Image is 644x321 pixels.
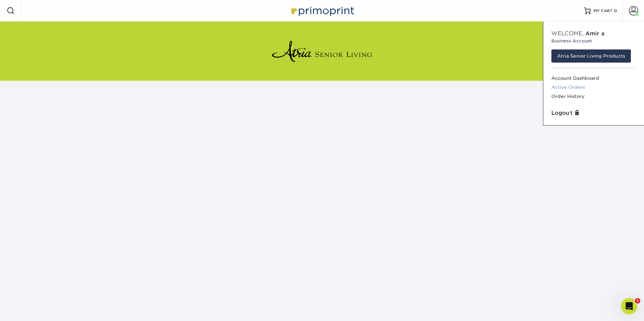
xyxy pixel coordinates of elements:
[288,3,356,18] img: Primoprint
[551,74,636,83] a: Account Dashboard
[551,92,636,101] a: Order History
[551,83,636,92] a: Active Orders
[614,8,617,13] span: 0
[635,298,640,304] span: 1
[551,30,584,37] span: Welcome,
[551,49,631,62] a: Atria Senior Living Products
[593,8,613,14] span: MY CART
[551,38,636,44] small: Business Account
[271,38,373,65] img: Atria Senior Living
[621,298,637,314] iframe: Intercom live chat
[585,30,605,37] span: Amira
[551,109,636,117] a: Logout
